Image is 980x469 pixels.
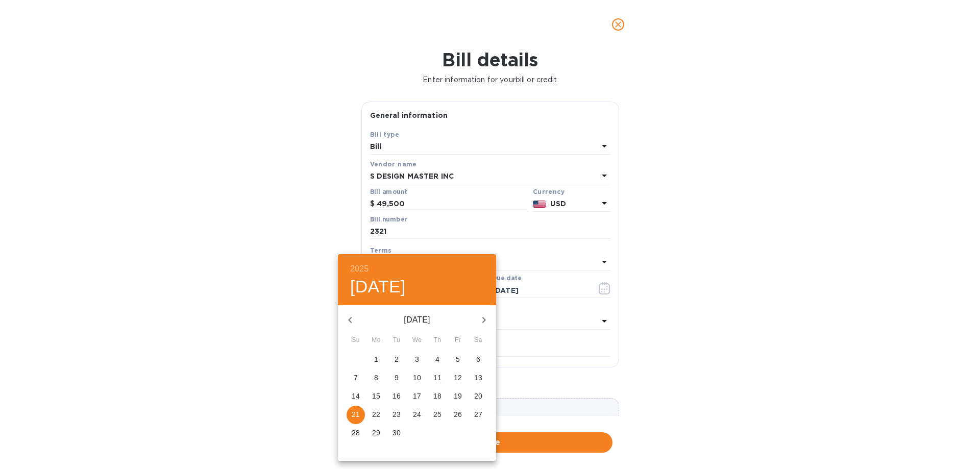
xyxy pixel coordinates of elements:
button: 24 [408,406,426,424]
p: 19 [454,391,462,401]
p: 25 [433,409,442,419]
span: Th [428,335,447,345]
p: 6 [476,354,480,364]
p: 7 [354,373,358,383]
p: 8 [374,373,378,383]
span: Su [347,335,365,345]
button: 20 [469,387,487,406]
p: 13 [474,373,482,383]
button: 8 [367,369,385,387]
p: 29 [372,428,380,438]
button: 16 [387,387,406,406]
p: 27 [474,409,482,419]
span: Mo [367,335,385,345]
button: 19 [449,387,467,406]
button: 4 [428,351,447,369]
p: 17 [413,391,421,401]
button: 2 [387,351,406,369]
button: 2025 [350,262,369,276]
button: 22 [367,406,385,424]
button: 21 [347,406,365,424]
button: 15 [367,387,385,406]
button: 26 [449,406,467,424]
button: 27 [469,406,487,424]
button: 7 [347,369,365,387]
button: 5 [449,351,467,369]
button: 30 [387,424,406,442]
button: 11 [428,369,447,387]
p: 28 [352,428,360,438]
button: 29 [367,424,385,442]
button: 6 [469,351,487,369]
button: 9 [387,369,406,387]
p: 2 [395,354,399,364]
p: 26 [454,409,462,419]
p: 30 [393,428,401,438]
p: 21 [352,409,360,419]
button: 12 [449,369,467,387]
button: 3 [408,351,426,369]
button: 10 [408,369,426,387]
p: 15 [372,391,380,401]
span: Fr [449,335,467,345]
p: 20 [474,391,482,401]
p: 23 [393,409,401,419]
p: 18 [433,391,442,401]
button: 28 [347,424,365,442]
p: 9 [395,373,399,383]
span: We [408,335,426,345]
p: 12 [454,373,462,383]
button: [DATE] [350,276,406,298]
p: 22 [372,409,380,419]
span: Tu [387,335,406,345]
button: 23 [387,406,406,424]
button: 25 [428,406,447,424]
span: Sa [469,335,487,345]
p: 11 [433,373,442,383]
p: 1 [374,354,378,364]
p: 16 [393,391,401,401]
p: 24 [413,409,421,419]
p: 10 [413,373,421,383]
button: 18 [428,387,447,406]
p: 3 [415,354,419,364]
p: 14 [352,391,360,401]
p: [DATE] [362,314,472,326]
p: 4 [435,354,439,364]
button: 14 [347,387,365,406]
button: 13 [469,369,487,387]
button: 17 [408,387,426,406]
p: 5 [456,354,460,364]
button: 1 [367,351,385,369]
